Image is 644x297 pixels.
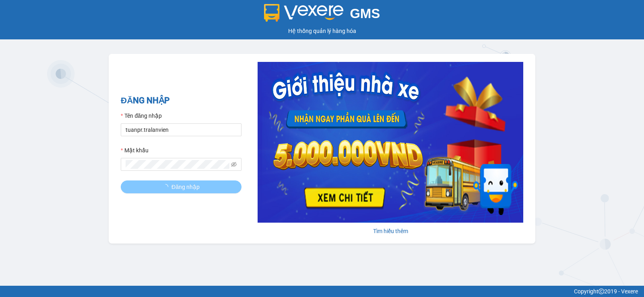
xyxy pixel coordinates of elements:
img: logo 2 [264,4,344,22]
span: GMS [350,6,380,21]
span: loading [163,184,171,190]
label: Mật khẩu [121,146,149,155]
button: Đăng nhập [121,180,242,193]
input: Tên đăng nhập [121,123,242,136]
span: eye-invisible [231,162,237,167]
label: Tên đăng nhập [121,111,162,120]
div: Copyright 2019 - Vexere [6,287,638,296]
span: Đăng nhập [171,182,200,191]
div: Hệ thống quản lý hàng hóa [2,27,642,35]
div: Tìm hiểu thêm [258,227,523,236]
input: Mật khẩu [126,160,229,169]
a: GMS [264,12,380,18]
span: copyright [599,289,604,294]
h2: ĐĂNG NHẬP [121,94,242,107]
img: banner-0 [258,62,523,223]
